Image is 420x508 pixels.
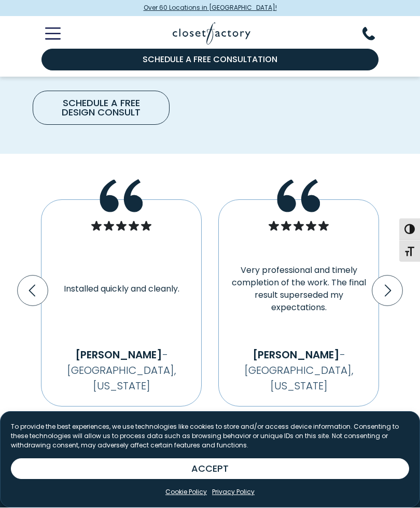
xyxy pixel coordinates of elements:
button: Toggle Font size [399,240,420,262]
button: ACCEPT [11,459,409,480]
p: Installed quickly and cleanly. [50,283,193,296]
p: - [GEOGRAPHIC_DATA], [US_STATE] [227,347,370,394]
a: Cookie Policy [165,488,207,497]
a: Schedule a Free Design Consult [33,91,170,125]
span: Over 60 Locations in [GEOGRAPHIC_DATA]! [144,4,277,13]
a: Privacy Policy [212,488,255,497]
button: Next slide [369,272,406,310]
span: [PERSON_NAME] [75,348,162,362]
p: Very professional and timely completion of the work. The final result superseded my expectations. [227,265,370,314]
button: Previous slide [14,272,51,310]
p: - [GEOGRAPHIC_DATA], [US_STATE] [50,347,193,394]
a: Schedule a Free Consultation [41,49,379,71]
p: To provide the best experiences, we use technologies like cookies to store and/or access device i... [11,423,409,451]
button: Phone Number [362,27,387,41]
button: Toggle High Contrast [399,219,420,240]
img: Closet Factory Logo [173,23,250,45]
button: Toggle Mobile Menu [33,28,61,40]
span: [PERSON_NAME] [253,348,340,362]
